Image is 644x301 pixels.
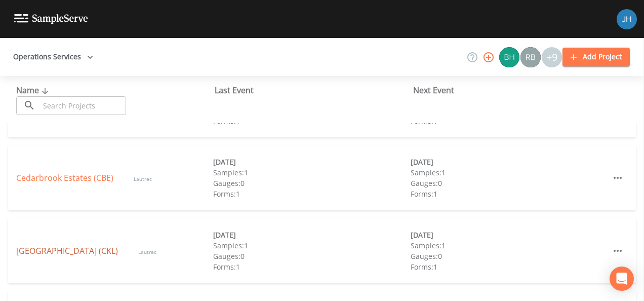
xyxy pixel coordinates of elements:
div: Gauges: 0 [213,251,410,261]
div: Samples: 1 [213,167,410,178]
div: [DATE] [411,230,608,240]
span: Lautrec [134,175,152,182]
div: [DATE] [411,157,608,167]
div: Forms: 1 [411,189,608,199]
div: Forms: 1 [213,189,410,199]
div: Gauges: 0 [411,178,608,189]
div: Open Intercom Messenger [610,267,634,291]
div: Bert hewitt [499,47,520,67]
div: Gauges: 0 [411,251,608,261]
div: Forms: 1 [411,261,608,272]
img: c62b08bfff9cfec2b7df4e6d8aaf6fcd [499,47,519,67]
div: Samples: 1 [411,167,608,178]
a: [GEOGRAPHIC_DATA] (CKL) [16,245,118,256]
a: Cedarbrook Estates (CBE) [16,172,113,183]
div: Last Event [215,84,413,96]
div: [DATE] [213,157,410,167]
div: Forms: 1 [213,261,410,272]
div: Gauges: 0 [213,178,410,189]
div: [DATE] [213,230,410,240]
img: 3e785c038355cbcf7b7e63a9c7d19890 [520,47,541,67]
div: Samples: 1 [213,240,410,251]
div: Next Event [413,84,612,96]
div: Ryan Burke [520,47,541,67]
span: Lautrec [138,248,156,255]
span: Name [16,85,51,96]
button: Operations Services [9,48,97,66]
input: Search Projects [39,96,126,115]
button: Add Project [562,48,630,66]
img: logo [14,14,88,24]
div: Samples: 1 [411,240,608,251]
img: 84dca5caa6e2e8dac459fb12ff18e533 [617,9,637,29]
div: +9 [542,47,562,67]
